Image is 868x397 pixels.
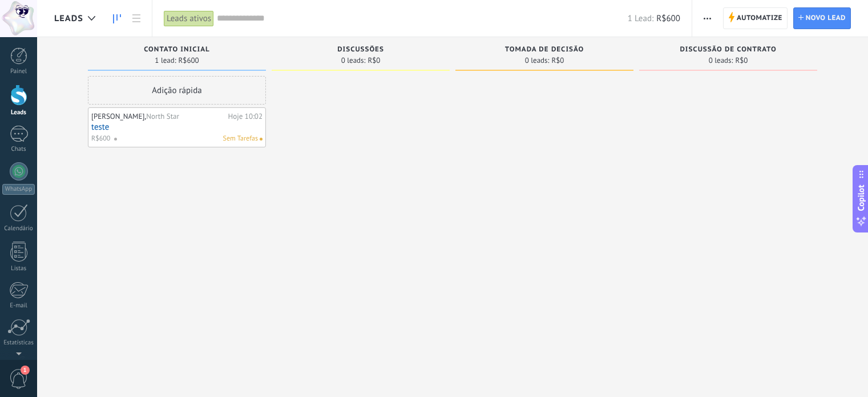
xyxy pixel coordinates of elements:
[737,8,782,29] span: Automatize
[2,265,35,272] div: Listas
[91,112,225,121] div: [PERSON_NAME],
[223,134,258,144] span: Sem Tarefas
[645,46,812,55] div: Discussão de contrato
[793,7,851,29] a: Novo lead
[21,366,30,375] span: 1
[337,46,384,54] span: Discussões
[228,112,263,121] div: Hoje 10:02
[144,46,209,54] span: Contato inicial
[2,302,35,310] div: E-mail
[699,7,716,29] button: Mais
[2,339,35,347] div: Estatísticas
[91,122,263,132] a: teste
[709,57,733,64] span: 0 leads:
[88,76,266,105] div: Adição rápida
[628,13,653,24] span: 1 Lead:
[91,134,110,144] span: R$600
[107,7,127,30] a: Leads
[855,185,867,211] span: Copilot
[94,46,260,55] div: Contato inicial
[260,138,263,141] span: Nenhuma tarefa atribuída
[2,68,35,75] div: Painel
[723,7,788,29] a: Automatize
[2,225,35,232] div: Calendário
[735,57,748,64] span: R$0
[127,7,146,30] a: Lista
[656,13,680,24] span: R$600
[2,109,35,117] div: Leads
[2,146,35,153] div: Chats
[54,13,83,24] span: Leads
[505,46,584,54] span: Tomada de decisão
[368,57,380,64] span: R$0
[179,57,199,64] span: R$600
[525,57,550,64] span: 0 leads:
[341,57,366,64] span: 0 leads:
[164,10,214,27] div: Leads ativos
[155,57,176,64] span: 1 lead:
[461,46,628,55] div: Tomada de decisão
[551,57,564,64] span: R$0
[806,8,846,29] span: Novo lead
[146,111,179,121] span: North Star
[680,46,776,54] span: Discussão de contrato
[2,184,35,195] div: WhatsApp
[277,46,444,55] div: Discussões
